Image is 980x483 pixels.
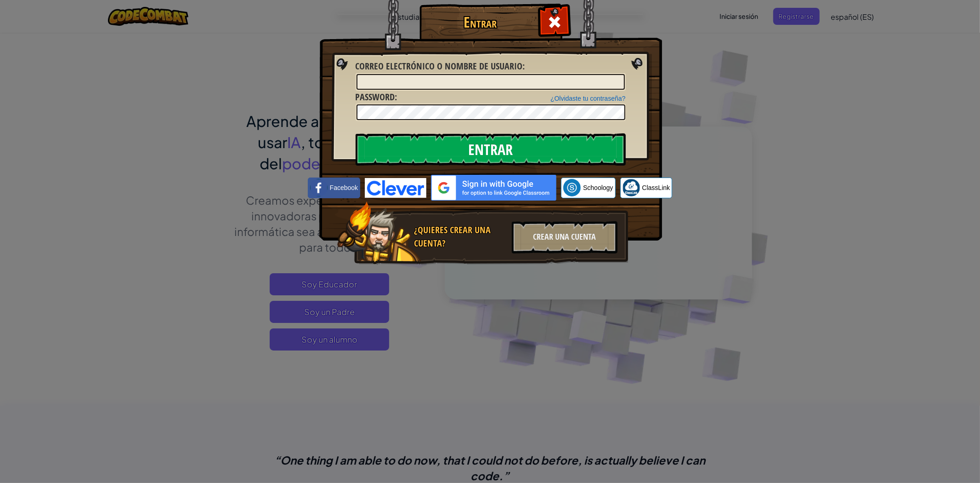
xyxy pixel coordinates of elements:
[642,183,670,192] span: ClassLink
[550,95,625,102] a: ¿Olvidaste tu contraseña?
[365,178,426,198] img: clever-logo-blue.png
[414,224,506,250] div: ¿Quieres crear una cuenta?
[356,133,626,166] input: Entrar
[422,14,539,30] h1: Entrar
[330,183,358,192] span: Facebook
[563,179,581,196] img: schoology.png
[431,175,556,201] img: gplus_sso_button2.svg
[623,179,640,196] img: classlink-logo-small.png
[356,91,395,103] span: Password
[583,183,613,192] span: Schoology
[356,60,523,72] span: Correo electrónico o nombre de usuario
[356,91,397,104] label: :
[512,221,617,253] div: Crear una cuenta
[356,60,525,73] label: :
[310,179,328,196] img: facebook_small.png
